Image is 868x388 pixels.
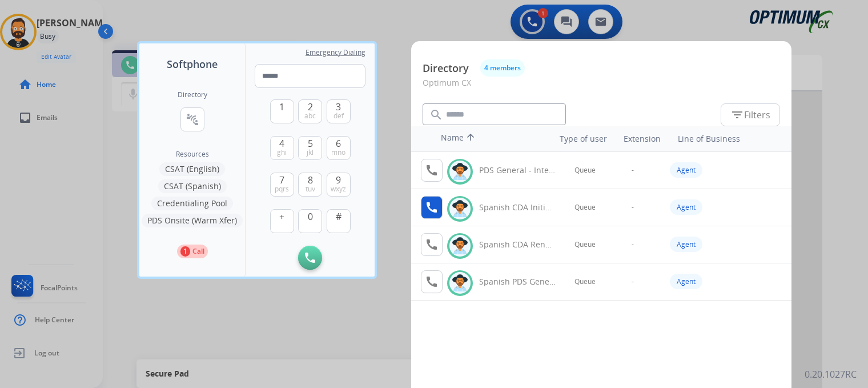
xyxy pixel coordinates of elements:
span: 9 [336,173,341,187]
span: 2 [308,100,313,114]
div: PDS General - Internal [479,165,556,176]
div: Agent [670,274,702,289]
div: Agent [670,162,702,178]
img: avatar [452,200,468,218]
button: 6mno [327,136,351,160]
th: Extension [618,127,666,150]
div: Agent [670,199,702,215]
span: jkl [307,148,314,157]
th: Line of Business [672,127,786,150]
span: wxyz [331,185,346,194]
span: Queue [574,277,596,286]
button: 5jkl [298,136,322,160]
mat-icon: call [425,275,439,289]
span: 3 [336,100,341,114]
span: def [333,111,344,121]
th: Name [435,126,538,151]
button: 1Call [177,245,208,258]
span: 1 [279,100,284,114]
button: Filters [721,103,780,126]
button: + [270,209,294,233]
button: CSAT (English) [159,162,225,176]
span: pqrs [275,185,289,194]
mat-icon: call [425,238,439,251]
div: Spanish PDS General - Internal [479,276,556,287]
button: Credentialing Pool [151,197,233,210]
p: Call [192,246,204,257]
mat-icon: search [429,108,443,122]
h2: Directory [178,90,207,99]
mat-icon: filter_list [730,108,744,122]
span: Softphone [167,56,218,72]
span: tuv [306,185,315,194]
img: avatar [452,274,468,292]
button: 4 members [480,59,525,77]
button: 2abc [298,99,322,123]
span: 6 [336,137,341,150]
button: 1 [270,99,294,123]
span: 0 [308,210,313,223]
span: - [632,203,634,212]
button: PDS Onsite (Warm Xfer) [142,214,243,227]
span: + [279,210,284,223]
span: 8 [308,173,313,187]
p: Optimum CX [423,77,780,98]
img: avatar [452,237,468,255]
span: Queue [574,240,596,249]
mat-icon: arrow_upward [464,132,477,146]
div: Agent [670,237,702,252]
button: 0 [298,209,322,233]
div: Spanish CDA Initial General - Internal [479,202,556,213]
span: Emergency Dialing [306,48,365,57]
button: 3def [327,99,351,123]
button: 9wxyz [327,173,351,197]
button: 4ghi [270,136,294,160]
span: Resources [176,150,209,159]
span: Filters [730,108,770,122]
button: CSAT (Spanish) [158,179,227,193]
span: - [632,277,634,286]
span: 5 [308,137,313,150]
p: 0.20.1027RC [805,367,857,381]
img: call-button [305,253,315,263]
mat-icon: call [425,163,439,177]
p: Directory [423,61,469,76]
span: abc [304,111,316,121]
mat-icon: call [425,201,439,214]
span: Queue [574,166,596,175]
button: # [327,209,351,233]
span: - [632,166,634,175]
button: 8tuv [298,173,322,197]
span: - [632,240,634,249]
mat-icon: connect_without_contact [186,113,199,126]
span: 4 [279,137,284,150]
p: 1 [180,246,190,257]
div: Spanish CDA Renewal General - Internal [479,239,556,250]
span: 7 [279,173,284,187]
span: mno [331,148,345,157]
th: Type of user [544,127,613,150]
img: avatar [452,163,468,181]
span: ghi [277,148,287,157]
span: # [336,210,341,223]
span: Queue [574,203,596,212]
button: 7pqrs [270,173,294,197]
